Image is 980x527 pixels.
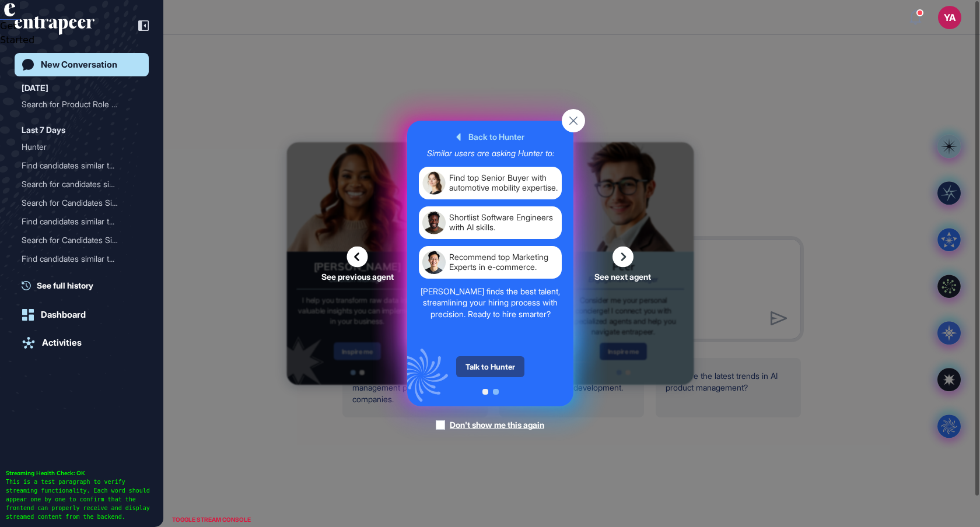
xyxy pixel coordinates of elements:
[22,95,142,114] div: Search for Product Role Candidates in AI with 10-15 Years Experience Similar to Sara Holyavkin
[22,194,142,212] div: Search for Candidates Similar to Sara Holyavkin
[22,81,48,95] div: [DATE]
[419,286,562,320] div: [PERSON_NAME] finds the best talent, streamlining your hiring process with precision. Ready to hi...
[22,138,142,156] div: Hunter
[22,138,132,156] div: Hunter
[426,149,554,158] div: Similar users are asking Hunter to:
[15,16,94,35] div: entrapeer-logo
[22,123,65,137] div: Last 7 Days
[15,303,149,326] a: Dashboard
[22,250,132,268] div: Find candidates similar t...
[22,231,142,250] div: Search for Candidates Similar to Yasemin Hukumdar
[42,338,82,348] div: Activities
[169,512,254,527] div: TOGGLE STREAM CONSOLE
[449,211,558,234] div: Shortlist Software Engineers with AI skills.
[22,231,132,250] div: Search for Candidates Sim...
[22,175,142,194] div: Search for candidates similar to Sara Holyavkin
[15,331,149,354] a: Activities
[22,95,132,114] div: Search for Product Role C...
[22,175,132,194] div: Search for candidates sim...
[22,212,142,231] div: Find candidates similar to Sara Holyavkin
[41,310,86,320] div: Dashboard
[22,156,132,175] div: Find candidates similar t...
[594,273,651,281] span: See next agent
[321,273,394,281] span: See previous agent
[22,194,132,212] div: Search for Candidates Sim...
[422,171,446,195] img: agent-card-sample-avatar-01.png
[37,279,93,291] span: See full history
[456,356,524,377] div: Talk to Hunter
[22,212,132,231] div: Find candidates similar t...
[422,211,446,234] img: agent-card-sample-avatar-02.png
[22,156,142,175] div: Find candidates similar to Sara Holyavkin
[15,53,149,76] a: New Conversation
[41,59,117,70] div: New Conversation
[449,171,558,195] div: Find top Senior Buyer with automotive mobility expertise.
[449,251,558,274] div: Recommend top Marketing Experts in e-commerce.
[422,251,446,274] img: agent-card-sample-avatar-03.png
[456,132,524,142] div: Back to Hunter
[22,250,142,268] div: Find candidates similar to Yasemin Hukumdar
[22,279,149,291] a: See full history
[450,419,544,431] div: Don't show me this again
